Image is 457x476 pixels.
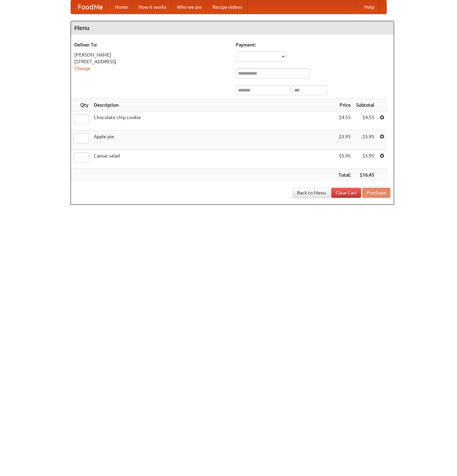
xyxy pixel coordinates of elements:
[71,0,110,14] a: FoodMe
[336,111,353,131] td: $4.55
[74,58,229,65] div: [STREET_ADDRESS]
[336,169,353,181] th: Total:
[336,99,353,111] th: Price
[91,131,336,150] td: Apple pie
[207,0,247,14] a: Recipe videos
[353,131,377,150] td: $5.95
[71,99,91,111] th: Qty
[331,188,361,198] a: Clear Cart
[74,41,229,48] h5: Deliver To:
[74,66,90,71] a: Change
[91,150,336,169] td: Caesar salad
[353,99,377,111] th: Subtotal
[353,111,377,131] td: $4.55
[172,0,207,14] a: Who we are
[362,188,390,198] button: Purchase
[336,131,353,150] td: $5.95
[353,150,377,169] td: $5.95
[359,0,380,14] a: Help
[293,188,330,198] a: Back to Menu
[74,51,229,58] div: [PERSON_NAME]
[336,150,353,169] td: $5.95
[91,111,336,131] td: Chocolate chip cookie
[133,0,172,14] a: How it works
[110,0,133,14] a: Home
[236,41,390,48] h5: Payment:
[353,169,377,181] th: $16.45
[71,21,394,35] h4: Menu
[91,99,336,111] th: Description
